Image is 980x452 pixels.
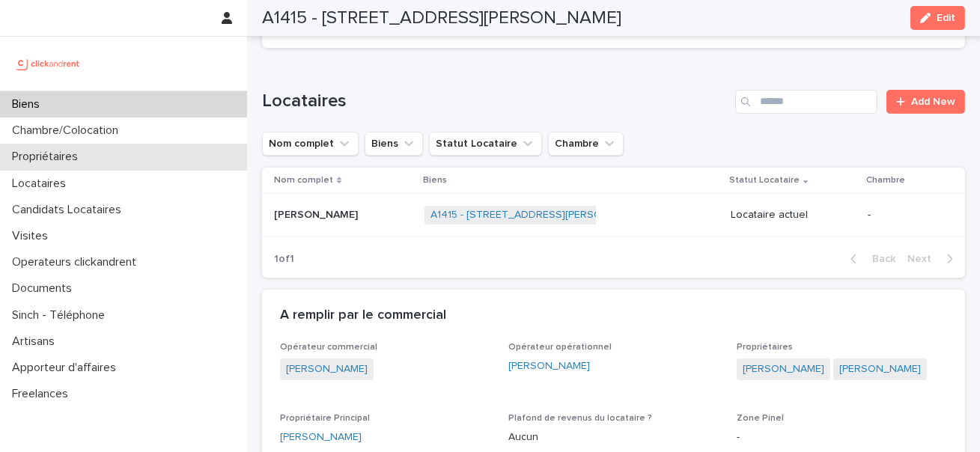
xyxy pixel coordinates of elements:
[737,414,784,423] span: Zone Pinel
[280,308,446,324] h2: A remplir par le commercial
[863,254,895,264] span: Back
[280,343,377,352] span: Opérateur commercial
[12,49,85,79] img: UCB0brd3T0yccxBKYDjQ
[6,150,90,164] p: Propriétaires
[907,254,940,264] span: Next
[429,132,542,156] button: Statut Locataire
[274,172,333,189] p: Nom complet
[262,241,306,278] p: 1 of 1
[886,90,965,114] a: Add New
[6,123,130,138] p: Chambre/Colocation
[6,97,52,112] p: Biens
[430,209,647,222] a: A1415 - [STREET_ADDRESS][PERSON_NAME]
[911,97,955,107] span: Add New
[737,430,947,445] p: -
[937,13,955,23] span: Edit
[6,387,80,401] p: Freelances
[6,361,128,375] p: Apporteur d'affaires
[6,281,84,296] p: Documents
[839,252,901,266] button: Back
[280,414,370,423] span: Propriétaire Principal
[743,361,824,377] a: [PERSON_NAME]
[262,132,359,156] button: Nom complet
[262,7,621,29] h2: A1415 - [STREET_ADDRESS][PERSON_NAME]
[508,430,719,445] p: Aucun
[423,172,447,189] p: Biens
[731,209,856,222] p: Locataire actuel
[866,172,905,189] p: Chambre
[6,308,117,323] p: Sinch - Téléphone
[274,206,361,222] p: [PERSON_NAME]
[729,172,800,189] p: Statut Locataire
[6,335,67,349] p: Artisans
[262,91,729,112] h1: Locataires
[737,343,793,352] span: Propriétaires
[6,177,78,191] p: Locataires
[548,132,624,156] button: Chambre
[910,6,965,30] button: Edit
[508,343,612,352] span: Opérateur opérationnel
[735,90,877,114] input: Search
[365,132,423,156] button: Biens
[262,194,965,237] tr: [PERSON_NAME][PERSON_NAME] A1415 - [STREET_ADDRESS][PERSON_NAME] Locataire actuel-
[508,414,652,423] span: Plafond de revenus du locataire ?
[286,361,368,377] a: [PERSON_NAME]
[868,209,941,222] p: -
[839,361,921,377] a: [PERSON_NAME]
[6,203,133,217] p: Candidats Locataires
[901,252,965,266] button: Next
[280,430,362,445] a: [PERSON_NAME]
[508,358,590,374] a: [PERSON_NAME]
[6,229,60,243] p: Visites
[6,255,148,269] p: Operateurs clickandrent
